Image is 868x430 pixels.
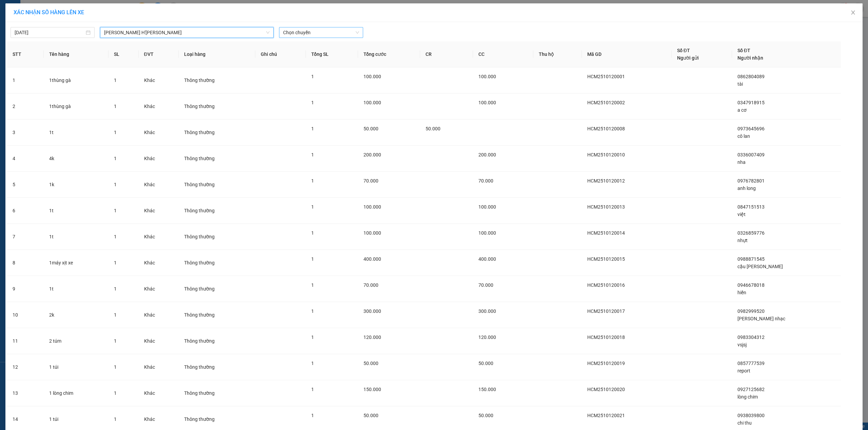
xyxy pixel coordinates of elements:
span: 200.000 [478,152,496,157]
span: 50.000 [478,413,493,418]
span: 1 [311,152,314,157]
span: down [266,30,270,35]
td: 5 [7,172,44,198]
span: 1 [114,78,117,83]
td: Khác [139,120,179,146]
span: 0983304312 [737,335,765,340]
span: anh long [737,186,756,191]
span: cậu [PERSON_NAME] [737,264,783,269]
th: Ghi chú [255,41,305,67]
span: 100.000 [363,230,381,236]
span: Người gửi [677,55,699,61]
span: report [737,368,750,373]
td: Thông thường [179,328,255,354]
span: 70.000 [478,282,493,288]
span: 70.000 [478,178,493,184]
span: Số ĐT [737,48,750,53]
td: 7 [7,224,44,250]
span: XÁC NHẬN SỐ HÀNG LÊN XE [14,9,84,16]
span: cô lan [737,133,750,139]
span: 120.000 [363,335,381,340]
span: 1 [311,230,314,236]
th: ĐVT [139,41,179,67]
span: 1 [114,286,117,292]
th: CC [473,41,533,67]
span: 50.000 [478,361,493,366]
td: 4 [7,146,44,172]
th: STT [7,41,44,67]
td: Thông thường [179,172,255,198]
span: 300.000 [478,308,496,314]
span: Hồ Chí Minh - Ea H'Leo [104,27,270,38]
td: 1 lòng chim [44,380,108,406]
span: HCM2510120001 [587,74,625,79]
td: Thông thường [179,354,255,380]
span: 1 [311,361,314,366]
span: 100.000 [478,204,496,210]
span: nhựt [737,238,748,243]
th: SL [108,41,139,67]
span: 1 [311,204,314,210]
span: 70.000 [363,178,378,184]
span: hiền [737,290,746,295]
span: 1 [114,182,117,187]
span: 0326859776 [737,230,765,236]
span: HCM2510120010 [587,152,625,157]
td: Khác [139,224,179,250]
button: Close [844,3,863,22]
span: 1 [311,413,314,418]
span: [PERSON_NAME] nhạc [737,316,785,321]
th: Thu hộ [533,41,582,67]
span: vsjsj [737,342,747,347]
span: 1 [114,208,117,213]
span: 0862804089 [737,74,765,79]
span: 1 [311,74,314,79]
span: 1 [114,364,117,370]
td: Thông thường [179,250,255,276]
span: HCM2510120021 [587,413,625,418]
span: 0336007409 [737,152,765,157]
span: 300.000 [363,308,381,314]
span: 1 [114,260,117,265]
span: HCM2510120008 [587,126,625,131]
span: HCM2510120013 [587,204,625,210]
td: 1thùng gà [44,93,108,120]
span: 0973645696 [737,126,765,131]
span: 1 [311,178,314,184]
td: 1thùng gà [44,67,108,93]
span: 70.000 [363,282,378,288]
span: 200.000 [363,152,381,157]
span: 100.000 [478,74,496,79]
td: Thông thường [179,302,255,328]
span: 100.000 [363,100,381,105]
span: 1 [114,104,117,109]
td: Khác [139,276,179,302]
span: 100.000 [363,74,381,79]
td: 2 [7,93,44,120]
th: CR [420,41,473,67]
span: 0857777539 [737,361,765,366]
td: Khác [139,93,179,120]
span: 1 [311,256,314,262]
span: 400.000 [363,256,381,262]
span: 1 [311,126,314,131]
td: 1máy xịt xe [44,250,108,276]
span: 1 [114,130,117,135]
span: 0946678018 [737,282,765,288]
span: HCM2510120015 [587,256,625,262]
td: Khác [139,250,179,276]
span: 50.000 [363,126,378,131]
span: a cơ [737,107,747,113]
td: Thông thường [179,380,255,406]
span: HCM2510120018 [587,335,625,340]
span: Người nhận [737,55,763,61]
th: Tên hàng [44,41,108,67]
span: 0976782801 [737,178,765,184]
span: 0347918915 [737,100,765,105]
th: Loại hàng [179,41,255,67]
th: Tổng SL [306,41,358,67]
th: Mã GD [582,41,672,67]
span: lòng chim [737,394,758,400]
span: 1 [114,390,117,396]
span: HCM2510120002 [587,100,625,105]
